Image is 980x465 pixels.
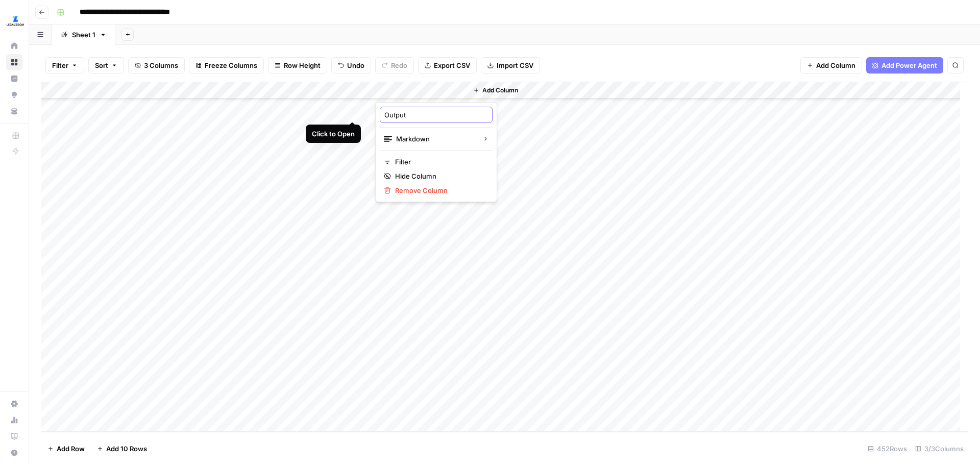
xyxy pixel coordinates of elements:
[6,8,22,34] button: Workspace: LegalZoom
[106,444,147,454] span: Add 10 Rows
[95,60,108,70] span: Sort
[481,57,540,74] button: Import CSV
[52,60,68,70] span: Filter
[911,440,968,457] div: 3/3 Columns
[800,57,862,74] button: Add Column
[6,396,22,412] a: Settings
[91,440,153,457] button: Add 10 Rows
[395,185,484,195] span: Remove Column
[375,57,414,74] button: Redo
[6,54,22,70] a: Browse
[41,440,91,457] button: Add Row
[6,428,22,445] a: Learning Hub
[391,60,407,70] span: Redo
[434,60,470,70] span: Export CSV
[88,57,124,74] button: Sort
[6,12,24,30] img: LegalZoom Logo
[881,60,937,70] span: Add Power Agent
[395,171,484,181] span: Hide Column
[396,134,474,144] span: Markdown
[6,87,22,103] a: Opportunities
[189,57,264,74] button: Freeze Columns
[395,157,484,167] span: Filter
[6,412,22,428] a: Usage
[6,38,22,54] a: Home
[312,129,355,139] div: Click to Open
[469,84,522,97] button: Add Column
[497,60,533,70] span: Import CSV
[45,57,84,74] button: Filter
[128,57,185,74] button: 3 Columns
[52,25,115,45] a: Sheet 1
[6,445,22,461] button: Help + Support
[268,57,327,74] button: Row Height
[816,60,855,70] span: Add Column
[866,57,943,74] button: Add Power Agent
[864,440,911,457] div: 452 Rows
[72,30,95,40] div: Sheet 1
[6,103,22,119] a: Your Data
[284,60,321,70] span: Row Height
[331,57,371,74] button: Undo
[347,60,364,70] span: Undo
[6,70,22,87] a: Insights
[57,444,85,454] span: Add Row
[205,60,257,70] span: Freeze Columns
[144,60,178,70] span: 3 Columns
[418,57,477,74] button: Export CSV
[482,86,518,95] span: Add Column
